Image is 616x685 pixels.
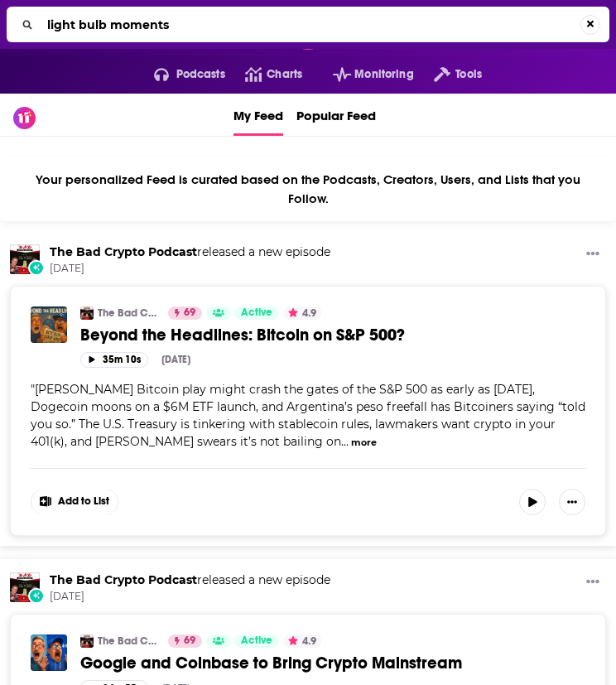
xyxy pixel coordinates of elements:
a: Charts [225,61,302,88]
span: [DATE] [50,590,330,604]
button: open menu [134,61,225,88]
img: Google and Coinbase to Bring Crypto Mainstream [31,634,67,671]
img: The Bad Crypto Podcast [80,634,94,648]
span: Active [241,305,272,321]
button: Show More Button [580,244,606,265]
span: ... [341,434,349,449]
span: Tools [455,63,482,86]
button: Show More Button [559,489,585,515]
a: The Bad Crypto Podcast [98,634,157,648]
button: open menu [313,61,414,88]
button: 35m 10s [80,352,148,368]
a: The Bad Crypto Podcast [50,244,197,259]
div: New Episode [28,260,44,276]
a: Active [234,306,279,320]
span: Beyond the Headlines: Bitcoin on S&P 500? [80,325,405,345]
input: Search... [41,12,580,38]
h3: released a new episode [50,244,330,260]
a: 69 [168,634,202,648]
a: 69 [168,306,202,320]
span: [DATE] [50,262,330,276]
a: My Feed [233,94,283,136]
h3: released a new episode [50,572,330,588]
a: The Bad Crypto Podcast [98,306,157,320]
span: Google and Coinbase to Bring Crypto Mainstream [80,653,462,673]
span: 69 [184,633,195,649]
a: Popular Feed [296,94,376,136]
img: The Bad Crypto Podcast [10,572,40,602]
a: Google and Coinbase to Bring Crypto Mainstream [80,653,585,673]
button: open menu [414,61,482,88]
span: Podcasts [176,63,225,86]
div: [DATE] [161,354,190,365]
a: The Bad Crypto Podcast [50,572,197,587]
button: Show More Button [580,572,606,593]
button: more [351,436,377,450]
img: The Bad Crypto Podcast [10,244,40,274]
button: Show More Button [31,489,118,515]
span: Monitoring [354,63,413,86]
span: " [31,382,585,449]
img: Beyond the Headlines: Bitcoin on S&P 500? [31,306,67,343]
span: Popular Feed [296,97,376,133]
button: 4.9 [283,634,321,648]
a: Beyond the Headlines: Bitcoin on S&P 500? [80,325,585,345]
span: Active [241,633,272,649]
span: Add to List [58,495,109,508]
div: New Episode [28,588,44,604]
img: The Bad Crypto Podcast [80,306,94,320]
span: My Feed [233,97,283,133]
span: [PERSON_NAME] Bitcoin play might crash the gates of the S&P 500 as early as [DATE], Dogecoin moon... [31,382,585,449]
button: 4.9 [283,306,321,320]
span: Charts [267,63,302,86]
a: Active [234,634,279,648]
div: Search... [7,7,609,42]
span: 69 [184,305,195,321]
